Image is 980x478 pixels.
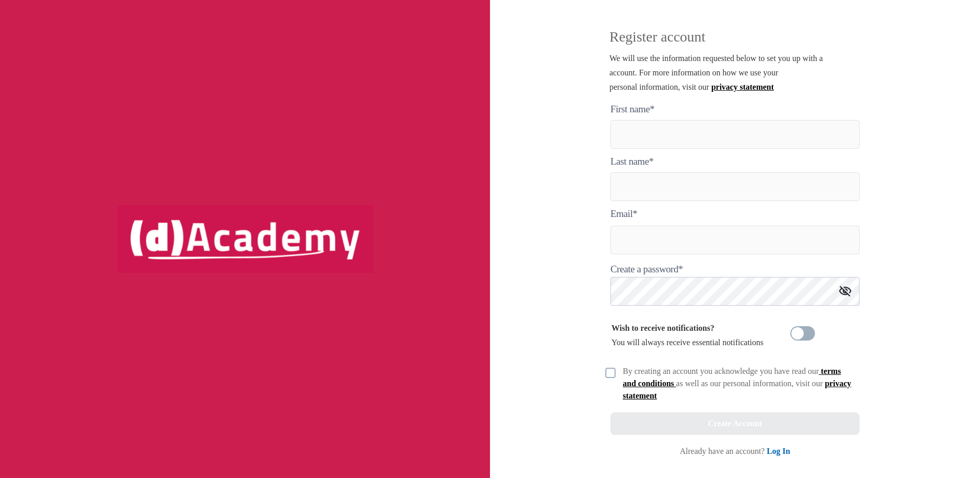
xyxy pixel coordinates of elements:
div: Create Account [708,416,762,431]
img: icon [839,286,851,296]
img: logo [117,205,373,273]
button: Create Account [610,412,860,435]
div: By creating an account you acknowledge you have read our as well as our personal information, vis... [623,365,853,402]
a: privacy statement [623,379,851,400]
img: unCheck [605,368,616,378]
p: Register account [609,31,866,51]
a: terms and conditions [623,367,841,388]
div: You will always receive essential notifications [611,321,764,350]
a: Log In [767,447,790,455]
span: We will use the information requested below to set you up with a account. For more information on... [609,54,823,91]
a: privacy statement [711,83,774,91]
div: Already have an account? [680,445,790,457]
b: Wish to receive notifications? [611,324,714,332]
